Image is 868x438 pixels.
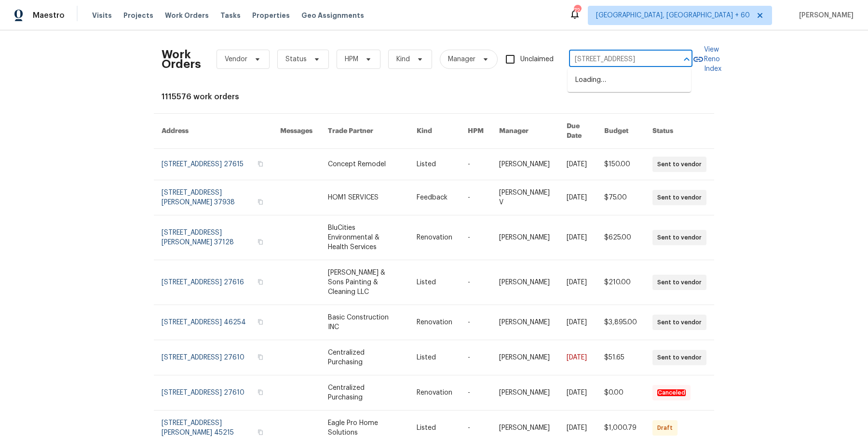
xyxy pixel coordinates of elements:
th: Budget [597,114,645,149]
td: - [460,260,491,305]
td: Listed [409,340,460,375]
span: Maestro [33,11,65,20]
th: Trade Partner [320,114,408,149]
td: [PERSON_NAME] [491,215,559,260]
span: Geo Assignments [301,11,364,20]
td: [PERSON_NAME] V [491,180,559,215]
button: Copy Address [256,428,265,437]
div: Loading… [568,68,691,92]
span: Unclaimed [520,54,554,65]
td: - [460,215,491,260]
td: Listed [409,149,460,180]
span: Manager [448,54,475,64]
td: - [460,149,491,180]
td: Concept Remodel [320,149,408,180]
td: - [460,340,491,375]
a: View Reno Index [692,45,721,74]
td: - [460,180,491,215]
button: Copy Address [256,318,265,326]
td: Centralized Purchasing [320,340,408,375]
div: 1115576 work orders [162,92,706,102]
span: Visits [92,11,112,20]
input: Enter in an address [569,52,665,67]
button: Copy Address [256,238,265,246]
th: HPM [460,114,491,149]
span: [PERSON_NAME] [795,11,854,20]
td: BluCities Environmental & Health Services [320,215,408,260]
td: Renovation [409,305,460,340]
td: Listed [409,260,460,305]
button: Copy Address [256,159,265,168]
span: [GEOGRAPHIC_DATA], [GEOGRAPHIC_DATA] + 60 [596,11,750,20]
span: Vendor [225,54,247,64]
th: Status [645,114,714,149]
td: Centralized Purchasing [320,375,408,411]
td: [PERSON_NAME] [491,375,559,411]
th: Kind [409,114,460,149]
h2: Work Orders [162,50,201,69]
td: [PERSON_NAME] [491,340,559,375]
button: Copy Address [256,198,265,206]
td: - [460,305,491,340]
div: 724 [574,6,581,15]
td: [PERSON_NAME] [491,149,559,180]
button: Copy Address [256,278,265,286]
td: Renovation [409,215,460,260]
td: [PERSON_NAME] [491,260,559,305]
td: - [460,375,491,411]
span: HPM [345,54,358,64]
span: Work Orders [165,11,209,20]
span: Status [285,54,307,64]
span: Kind [396,54,410,64]
th: Messages [272,114,320,149]
span: Tasks [220,12,241,19]
td: Renovation [409,375,460,411]
span: Projects [123,11,153,20]
td: Feedback [409,180,460,215]
th: Address [154,114,272,149]
th: Due Date [559,114,597,149]
td: Basic Construction INC [320,305,408,340]
td: [PERSON_NAME] [491,305,559,340]
button: Copy Address [256,353,265,361]
td: HOM1 SERVICES [320,180,408,215]
td: [PERSON_NAME] & Sons Painting & Cleaning LLC [320,260,408,305]
th: Manager [491,114,559,149]
button: Copy Address [256,388,265,397]
button: Close [680,53,693,66]
span: Properties [252,11,290,20]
